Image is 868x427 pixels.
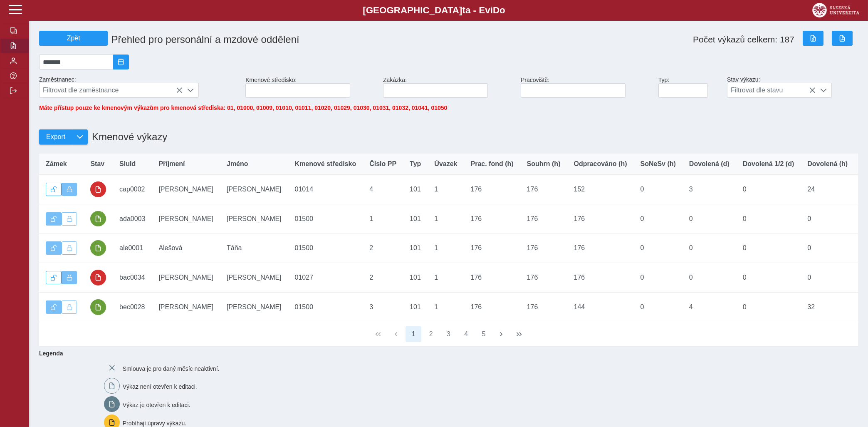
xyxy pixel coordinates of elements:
td: [PERSON_NAME] [152,292,220,322]
div: Typ: [655,73,724,101]
button: 4 [458,326,474,342]
td: 1 [428,175,464,204]
td: bac0034 [113,263,152,293]
button: 3 [441,326,457,342]
button: Uzamknout lze pouze výkaz, který je podepsán a schválen. [62,300,77,314]
td: 0 [683,204,736,233]
b: [GEOGRAPHIC_DATA] a - Evi [25,5,843,16]
td: 176 [567,233,634,263]
td: 0 [801,233,854,263]
td: 24 [801,175,854,204]
td: 01014 [288,175,363,204]
td: 0 [736,292,801,322]
td: 01500 [288,204,363,233]
span: Typ [410,160,421,168]
span: Počet výkazů celkem: 187 [693,35,794,45]
td: 4 [363,175,403,204]
button: 2025/09 [113,55,129,70]
button: Výkaz je odemčen. [46,241,62,255]
td: 0 [634,233,683,263]
span: Filtrovat dle stavu [727,83,816,97]
td: [PERSON_NAME] [220,175,288,204]
span: Filtrovat dle zaměstnance [40,83,183,97]
span: Smlouva je pro daný měsíc neaktivní. [123,365,220,372]
td: 3 [363,292,403,322]
button: 2 [423,326,439,342]
h1: Kmenové výkazy [88,127,167,147]
td: 176 [464,292,520,322]
span: Jméno [227,160,248,168]
button: uzamčeno [90,181,106,197]
img: logo_web_su.png [812,3,859,17]
span: Kmenové středisko [295,160,356,168]
div: Stav výkazu: [724,73,861,101]
td: [PERSON_NAME] [220,263,288,293]
button: Výkaz je odemčen. [46,300,62,314]
td: Táňa [220,233,288,263]
td: [PERSON_NAME] [152,175,220,204]
b: Legenda [36,347,855,360]
td: 101 [403,175,428,204]
td: 101 [403,204,428,233]
h1: Přehled pro personální a mzdové oddělení [108,30,521,49]
button: Export [39,129,72,144]
button: Odemknout výkaz. [46,183,62,196]
button: Odemknout výkaz. [46,271,62,284]
span: Číslo PP [369,160,396,168]
td: cap0002 [113,175,152,204]
button: podepsáno [90,240,106,256]
span: Dovolená (h) [807,160,848,168]
span: Odpracováno (h) [574,160,627,168]
td: 0 [634,263,683,293]
span: Výkaz je otevřen k editaci. [123,402,190,408]
td: 176 [567,263,634,293]
td: 101 [403,263,428,293]
td: 176 [464,233,520,263]
button: Výkaz uzamčen. [62,183,77,196]
td: 2 [363,263,403,293]
span: Souhrn (h) [527,160,561,168]
button: 5 [476,326,492,342]
td: 1 [363,204,403,233]
span: Zámek [46,160,67,168]
td: Alešová [152,233,220,263]
span: Probíhají úpravy výkazu. [123,420,186,426]
span: Úvazek [434,160,457,168]
span: SoNeSv (h) [640,160,676,168]
button: uzamčeno [90,270,106,285]
td: 1 [428,292,464,322]
td: 01027 [288,263,363,293]
td: 101 [403,292,428,322]
td: 0 [736,263,801,293]
span: Zpět [43,35,104,42]
button: Výkaz uzamčen. [62,271,77,284]
td: 1 [428,263,464,293]
td: 176 [520,175,567,204]
td: 0 [683,263,736,293]
button: Export do Excelu [803,31,823,46]
td: 176 [520,292,567,322]
span: Příjmení [158,160,185,168]
div: Zaměstnanec: [36,73,242,101]
span: SluId [119,160,136,168]
span: o [500,5,505,15]
span: Dovolená 1/2 (d) [743,160,794,168]
td: [PERSON_NAME] [220,204,288,233]
td: 3 [683,175,736,204]
td: 176 [520,204,567,233]
td: 0 [634,175,683,204]
td: 0 [683,233,736,263]
td: 101 [403,233,428,263]
span: Prac. fond (h) [471,160,514,168]
td: 0 [634,292,683,322]
div: Kmenové středisko: [242,73,380,101]
td: 1 [428,204,464,233]
button: podepsáno [90,299,106,315]
td: ada0003 [113,204,152,233]
td: 176 [520,233,567,263]
td: 176 [567,204,634,233]
span: Dovolená (d) [689,160,730,168]
span: D [493,5,500,15]
button: Uzamknout lze pouze výkaz, který je podepsán a schválen. [62,241,77,255]
button: podepsáno [90,211,106,227]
